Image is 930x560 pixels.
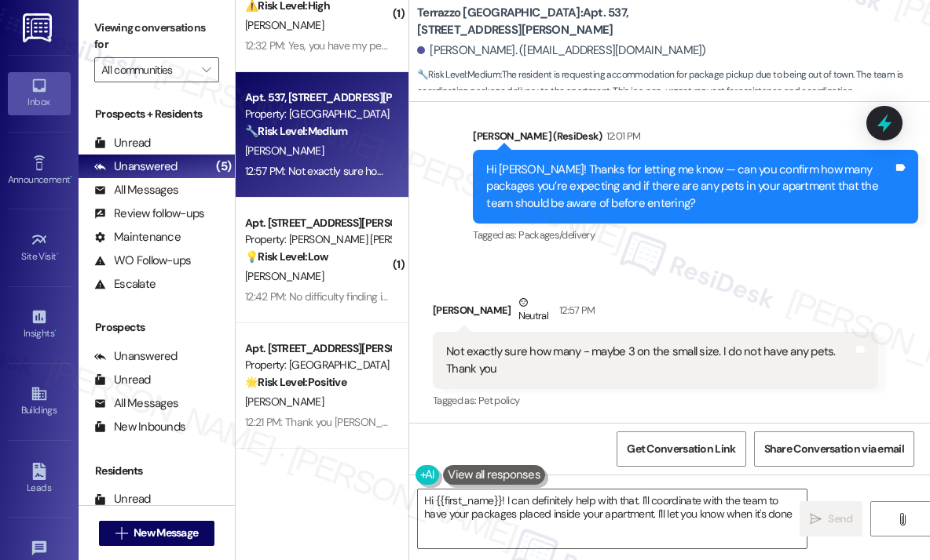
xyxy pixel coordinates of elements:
[764,441,904,457] span: Share Conversation via email
[245,124,347,138] strong: 🔧 Risk Level: Medium
[754,431,914,467] button: Share Conversation via email
[245,357,390,373] div: Property: [GEOGRAPHIC_DATA]
[828,511,852,527] span: Send
[245,249,328,264] strong: 💡 Risk Level: Low
[94,135,151,151] div: Unread
[245,231,390,248] div: Property: [PERSON_NAME] [PERSON_NAME] Apartments
[433,294,878,333] div: [PERSON_NAME]
[245,340,390,357] div: Apt. [STREET_ADDRESS][PERSON_NAME]
[79,319,235,336] div: Prospects
[79,106,235,122] div: Prospects + Residents
[245,89,390,106] div: Apt. 537, [STREET_ADDRESS][PERSON_NAME]
[8,380,71,423] a: Buildings
[245,144,324,158] span: [PERSON_NAME]
[8,72,71,115] a: Inbox
[94,253,191,269] div: WO Follow-ups
[617,431,745,467] button: Get Conversation Link
[8,458,71,500] a: Leads
[134,525,198,541] span: New Message
[810,513,822,525] i: 
[417,67,930,100] span: : The resident is requesting accommodation for package pickup due to being out of town. The team ...
[94,491,151,507] div: Unread
[245,415,668,429] div: 12:21 PM: Thank you [PERSON_NAME], I sent my friend [PERSON_NAME] [DATE] and all is good
[8,227,71,269] a: Site Visit •
[245,18,324,32] span: [PERSON_NAME]
[94,419,185,435] div: New Inbounds
[800,501,862,536] button: Send
[417,42,706,59] div: [PERSON_NAME]. ([EMAIL_ADDRESS][DOMAIN_NAME])
[486,162,893,212] div: Hi [PERSON_NAME]! Thanks for letting me know — can you confirm how many packages you’re expecting...
[94,348,178,365] div: Unanswered
[446,344,853,377] div: Not exactly sure how many - maybe 3 on the small size. I do not have any pets. Thank you
[896,513,908,525] i: 
[515,294,551,327] div: Neutral
[94,16,219,57] label: Viewing conversations for
[94,205,204,222] div: Review follow-ups
[79,463,235,479] div: Residents
[555,302,595,318] div: 12:57 PM
[54,325,57,336] span: •
[101,57,194,82] input: All communities
[245,395,324,409] span: [PERSON_NAME]
[245,289,769,304] div: 12:42 PM: No difficulty finding it. Just think about parking for family members that day. Thanks ...
[417,5,731,38] b: Terrazzo [GEOGRAPHIC_DATA]: Apt. 537, [STREET_ADDRESS][PERSON_NAME]
[202,64,211,76] i: 
[94,395,178,412] div: All Messages
[245,215,390,231] div: Apt. [STREET_ADDRESS][PERSON_NAME]
[433,389,878,412] div: Tagged as:
[115,527,127,540] i: 
[94,276,156,293] div: Escalate
[99,521,215,546] button: New Message
[245,269,324,283] span: [PERSON_NAME]
[473,128,918,150] div: [PERSON_NAME] (ResiDesk)
[473,224,918,246] div: Tagged as:
[478,394,520,407] span: Pet policy
[417,68,500,81] strong: 🔧 Risk Level: Medium
[23,13,55,42] img: ResiDesk Logo
[245,164,699,178] div: 12:57 PM: Not exactly sure how many - maybe 3 on the small size. I do not have any pets. Thank you
[94,372,151,388] div: Unread
[245,375,346,389] strong: 🌟 Risk Level: Positive
[245,106,390,122] div: Property: [GEOGRAPHIC_DATA]
[94,158,178,175] div: Unanswered
[57,249,59,260] span: •
[245,38,526,53] div: 12:32 PM: Yes, you have my permission to enter. I have no pets.
[627,441,735,457] span: Get Conversation Link
[70,172,72,183] span: •
[602,128,641,144] div: 12:01 PM
[94,182,178,198] div: All Messages
[518,228,595,242] span: Packages/delivery
[212,155,235,179] div: (5)
[94,229,181,245] div: Maintenance
[8,304,71,346] a: Insights •
[418,489,807,548] textarea: Hi {{first_name}}! I can definitely help with that. I'll coordinate with the team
